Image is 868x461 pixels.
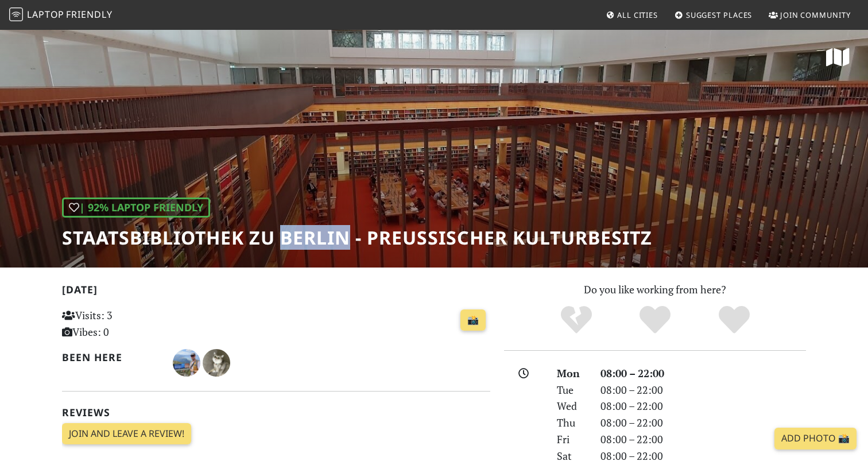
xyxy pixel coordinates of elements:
div: Thu [550,414,594,431]
img: LaptopFriendly [9,7,23,21]
h2: [DATE] [62,284,490,300]
img: 5810-tom.jpg [173,349,200,377]
a: Join and leave a review! [62,423,191,445]
a: LaptopFriendly LaptopFriendly [9,5,113,25]
div: 08:00 – 22:00 [594,365,813,382]
div: 08:00 – 22:00 [594,414,813,431]
div: 08:00 – 22:00 [594,431,813,448]
span: Suggest Places [686,10,753,20]
span: Teng T [203,355,230,369]
h2: Been here [62,351,159,363]
h2: Reviews [62,406,490,419]
div: Tue [550,382,594,398]
span: Tom T [173,355,203,369]
span: Friendly [66,8,112,21]
p: Do you like working from here? [504,281,806,298]
img: 5523-teng.jpg [203,349,230,377]
div: 08:00 – 22:00 [594,382,813,398]
a: Suggest Places [670,5,757,25]
p: Visits: 3 Vibes: 0 [62,307,196,340]
span: Join Community [780,10,851,20]
a: Join Community [764,5,855,25]
div: Mon [550,365,594,382]
span: Laptop [27,8,64,21]
div: No [537,304,616,336]
span: All Cities [617,10,658,20]
div: Fri [550,431,594,448]
a: Add Photo 📸 [774,428,857,450]
div: Definitely! [695,304,774,336]
div: Yes [615,304,695,336]
h1: Staatsbibliothek zu Berlin - Preußischer Kulturbesitz [62,227,652,249]
div: Wed [550,398,594,414]
div: | 92% Laptop Friendly [62,197,210,218]
a: 📸 [460,309,486,331]
div: 08:00 – 22:00 [594,398,813,414]
a: All Cities [601,5,662,25]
